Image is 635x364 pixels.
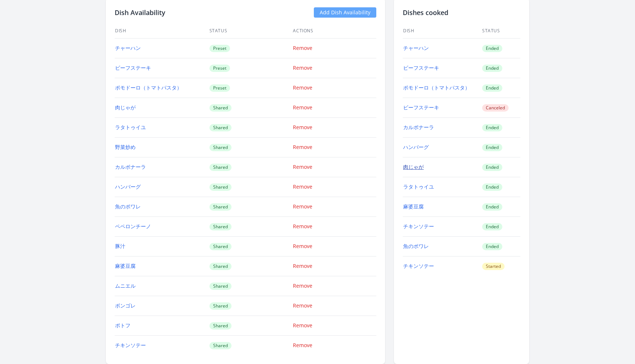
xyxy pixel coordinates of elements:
a: Remove [293,223,312,230]
span: Preset [209,84,230,92]
th: Dish [115,23,209,39]
span: Shared [209,302,232,310]
a: Remove [293,84,312,91]
a: ポトフ [115,322,130,329]
span: Shared [209,124,232,131]
a: ビーフステーキ [403,104,439,111]
a: ビーフステーキ [403,64,439,71]
span: Ended [482,84,502,92]
span: Preset [209,65,230,72]
a: Remove [293,342,312,349]
a: 麻婆豆腐 [115,262,136,269]
span: Ended [482,65,502,72]
a: カルボナーラ [403,124,434,131]
a: ラタトゥイユ [403,183,434,190]
span: Ended [482,203,502,211]
th: Actions [293,23,376,39]
a: チャーハン [403,44,429,51]
span: Canceled [482,104,509,112]
span: Shared [209,104,232,112]
a: Remove [293,322,312,329]
a: ハンバーグ [403,143,429,150]
span: Ended [482,183,502,191]
a: チキンソテー [115,342,146,349]
a: ムニエル [115,282,136,289]
span: Ended [482,223,502,230]
a: Remove [293,143,312,150]
a: チキンソテー [403,262,434,269]
a: 魚のポワレ [115,203,141,210]
th: Status [209,23,293,39]
a: ラタトゥイユ [115,124,146,131]
a: ポモドーロ（トマトパスタ） [403,84,470,91]
a: Remove [293,282,312,289]
a: ビーフステーキ [115,64,151,71]
span: Shared [209,164,232,171]
a: Remove [293,163,312,170]
span: Ended [482,243,502,250]
h2: Dishes cooked [403,7,520,18]
a: Remove [293,183,312,190]
span: Shared [209,263,232,270]
a: 豚汁 [115,243,125,250]
a: カルボナーラ [115,163,146,170]
a: Remove [293,64,312,71]
span: Started [482,263,505,270]
span: Ended [482,124,502,131]
a: 肉じゃが [115,104,136,111]
h2: Dish Availability [115,7,165,18]
a: Add Dish Availability [314,7,376,18]
a: Remove [293,243,312,250]
a: ポモドーロ（トマトパスタ） [115,84,182,91]
span: Shared [209,322,232,330]
a: Remove [293,262,312,269]
a: 野菜炒め [115,143,136,150]
a: 魚のポワレ [403,243,429,250]
span: Shared [209,243,232,250]
a: Remove [293,104,312,111]
th: Dish [403,23,482,39]
a: Remove [293,124,312,131]
a: ハンバーグ [115,183,141,190]
a: ボンゴレ [115,302,136,309]
span: Ended [482,144,502,151]
span: Shared [209,342,232,349]
span: Ended [482,164,502,171]
span: Ended [482,45,502,52]
a: Remove [293,44,312,51]
span: Shared [209,283,232,290]
a: Remove [293,203,312,210]
span: Shared [209,203,232,211]
a: ペペロンチーノ [115,223,151,230]
th: Status [482,23,520,39]
a: 麻婆豆腐 [403,203,424,210]
span: Shared [209,183,232,191]
span: Preset [209,45,230,52]
a: チキンソテー [403,223,434,230]
a: Remove [293,302,312,309]
a: チャーハン [115,44,141,51]
a: 肉じゃが [403,163,424,170]
span: Shared [209,144,232,151]
span: Shared [209,223,232,230]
